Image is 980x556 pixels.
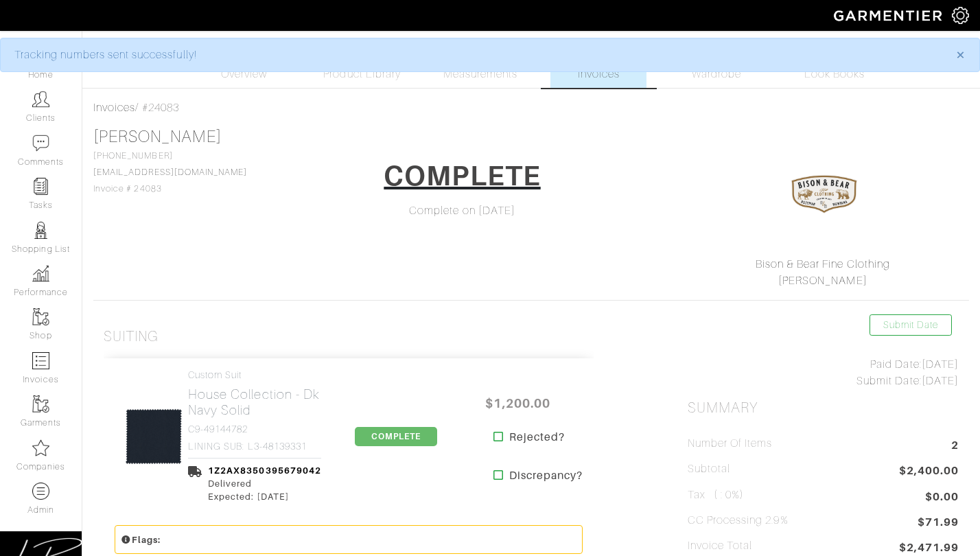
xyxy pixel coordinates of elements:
[477,389,559,418] span: $1,200.00
[32,308,49,325] img: garments-icon-b7da505a4dc4fd61783c78ac3ca0ef83fa9d6f193b1c9dc38574b1d14d53ca28.png
[688,540,753,553] h5: Invoice Total
[827,3,952,27] img: garmentier-logo-header-white-b43fb05a5012e4ada735d5af1a66efaba907eab6374d6393d1fbf88cb4ef424d.png
[804,66,865,82] span: Look Books
[32,439,49,456] img: companies-icon-14a0f246c7e91f24465de634b560f0151b0cc5c9ce11af5fac52e6d7d6371812.png
[208,465,321,476] a: 1Z2AX8350395679042
[688,356,959,389] div: [DATE] [DATE]
[688,399,959,417] h2: Summary
[870,358,922,371] span: Paid Date:
[688,463,730,476] h5: Subtotal
[509,429,565,445] strong: Rejected?
[188,369,321,381] h4: Custom Suit
[327,202,598,219] div: Complete on [DATE]
[778,275,867,287] a: [PERSON_NAME]
[32,178,49,195] img: reminder-icon-8004d30b9f0a5d33ae49ab947aed9ed385cf756f9e5892f1edd6e32f2345188e.png
[578,66,620,82] span: Invoices
[32,352,49,369] img: orders-icon-0abe47150d42831381b5fb84f609e132dff9fe21cb692f30cb5eec754e2cba89.png
[688,489,745,502] h5: Tax ( : 0%)
[918,514,959,533] span: $71.99
[208,477,321,490] div: Delivered
[32,265,49,282] img: graph-8b7af3c665d003b59727f371ae50e7771705bf0c487971e6e97d053d13c5068d.png
[93,102,135,114] a: Invoices
[188,424,321,435] h4: C9-49144782
[688,437,773,450] h5: Number of Items
[93,167,247,177] a: [EMAIL_ADDRESS][DOMAIN_NAME]
[692,66,741,82] span: Wardrobe
[14,47,935,63] div: Tracking numbers sent successfully!
[208,490,321,503] div: Expected: [DATE]
[32,222,49,239] img: stylists-icon-eb353228a002819b7ec25b43dbf5f0378dd9e0616d9560372ff212230b889e62.png
[870,314,952,336] a: Submit Date
[93,151,247,194] span: [PHONE_NUMBER] Invoice # 24083
[856,375,922,387] span: Submit Date:
[790,160,859,229] img: 1yXh2HH4tuYUbdo6fnAe5gAv.png
[188,369,321,452] a: Custom Suit House Collection - Dk Navy Solid C9-49144782 LINING SUB: L3-48139331
[550,38,646,88] a: Invoices
[93,128,222,146] a: [PERSON_NAME]
[955,45,966,64] span: ×
[509,467,583,484] strong: Discrepancy?
[899,463,959,481] span: $2,400.00
[951,437,959,456] span: 2
[355,430,437,442] a: COMPLETE
[375,154,549,202] a: COMPLETE
[93,100,969,116] div: / #24083
[125,408,183,465] img: Ld4yHyiya4EVxigNFKaF7dnz
[32,135,49,152] img: comment-icon-a0a6a9ef722e966f86d9cbdc48e553b5cf19dbc54f86b18d962a5391bc8f6eb6.png
[384,159,540,192] h1: COMPLETE
[188,441,321,452] h4: LINING SUB: L3-48139331
[32,395,49,413] img: garments-icon-b7da505a4dc4fd61783c78ac3ca0ef83fa9d6f193b1c9dc38574b1d14d53ca28.png
[323,66,401,82] span: Product Library
[688,514,789,527] h5: CC Processing 2.9%
[121,535,161,545] small: Flags:
[952,7,969,24] img: gear-icon-white-bd11855cb880d31180b6d7d6211b90ccbf57a29d726f0c71d8c61bd08dd39cc2.png
[188,386,321,418] h2: House Collection - Dk Navy Solid
[104,328,159,345] h3: Suiting
[32,483,49,500] img: custom-products-icon-6973edde1b6c6774590e2ad28d3d057f2f42decad08aa0e48061009ba2575b3a.png
[756,258,890,270] a: Bison & Bear Fine Clothing
[32,91,49,108] img: clients-icon-6bae9207a08558b7cb47a8932f037763ab4055f8c8b6bfacd5dc20c3e0201464.png
[355,427,437,446] span: COMPLETE
[443,66,518,82] span: Measurements
[221,66,267,82] span: Overview
[925,489,959,505] span: $0.00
